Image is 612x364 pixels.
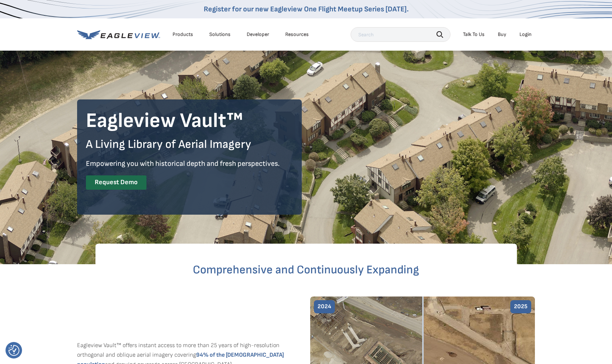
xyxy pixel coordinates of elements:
a: Request Demo [86,175,146,190]
div: Empowering you with historical depth and fresh perspectives. [86,158,293,170]
a: Buy [498,31,506,38]
div: Solutions [209,31,231,38]
h2: Comprehensive and Continuously Expanding [116,264,496,276]
img: Revisit consent button [8,345,19,356]
div: Talk To Us [463,31,485,38]
div: A Living Library of Aerial Imagery [86,137,293,152]
h1: Eagleview Vault™ [86,108,293,134]
div: 2025 [510,300,531,313]
input: Search [351,27,450,42]
div: Products [173,31,193,38]
a: Register for our new Eagleview One Flight Meetup Series [DATE]. [204,5,409,14]
a: Developer [247,31,269,38]
div: Resources [285,31,309,38]
div: Login [519,31,532,38]
div: 2024 [314,300,335,313]
button: Consent Preferences [8,345,19,356]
